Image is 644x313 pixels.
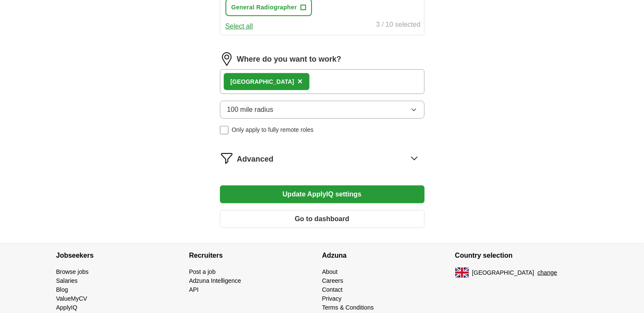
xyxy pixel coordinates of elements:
a: Careers [322,277,344,284]
label: Where do you want to work? [237,54,341,65]
img: filter [220,151,234,165]
button: 100 mile radius [220,101,425,119]
a: Adzuna Intelligence [189,277,241,284]
span: Advanced [237,154,274,165]
a: API [189,286,199,293]
span: 100 mile radius [227,105,274,115]
a: Privacy [322,295,342,302]
a: Browse jobs [56,268,89,275]
span: General Radiographer [231,3,297,12]
span: [GEOGRAPHIC_DATA] [472,268,534,277]
button: Go to dashboard [220,210,425,228]
span: Only apply to fully remote roles [232,125,314,134]
img: UK flag [455,267,469,278]
a: Blog [56,286,68,293]
a: Post a job [189,268,216,275]
span: × [297,77,303,86]
a: About [322,268,338,275]
button: change [537,268,557,277]
h4: Country selection [455,244,588,267]
button: Update ApplyIQ settings [220,185,425,203]
input: Only apply to fully remote roles [220,126,228,134]
a: ValueMyCV [56,295,87,302]
button: Select all [225,21,253,31]
img: location.png [220,52,234,66]
button: × [297,75,303,88]
a: Contact [322,286,343,293]
div: 3 / 10 selected [376,20,420,31]
a: Salaries [56,277,78,284]
a: ApplyIQ [56,304,78,311]
div: [GEOGRAPHIC_DATA] [231,77,295,86]
a: Terms & Conditions [322,304,374,311]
